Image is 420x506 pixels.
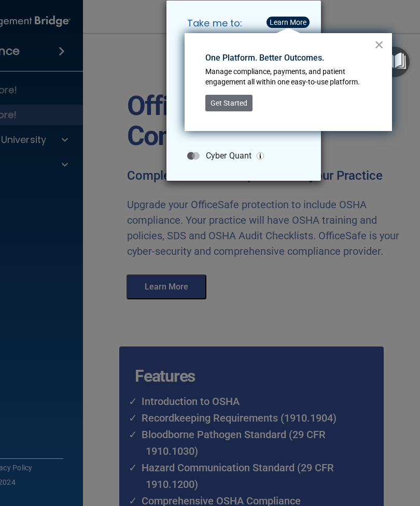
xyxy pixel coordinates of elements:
[206,151,251,161] p: Cyber Quant
[205,67,374,87] p: Manage compliance, payments, and patient engagement all within one easy-to-use platform.
[374,36,384,53] button: Close
[205,95,253,111] button: Get Started
[379,47,410,77] button: Open Resource Center
[270,19,306,26] div: Learn More
[205,52,374,64] p: One Platform. Better Outcomes.
[368,435,408,474] iframe: Drift Widget Chat Controller
[179,9,313,38] h5: Take me to:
